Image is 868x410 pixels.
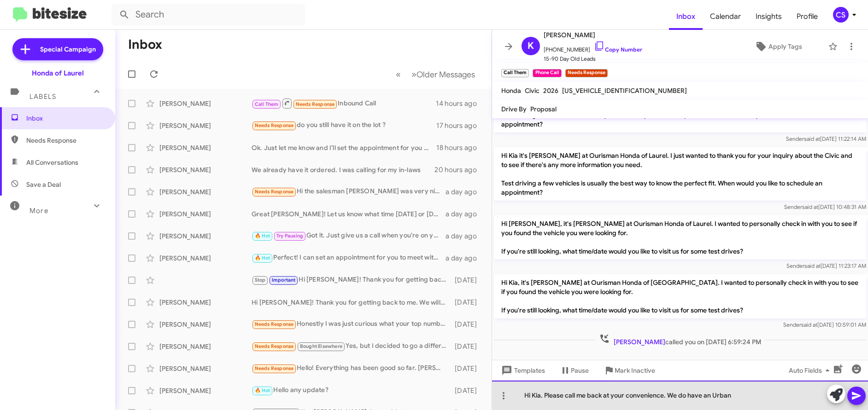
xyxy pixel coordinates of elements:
span: Drive By [501,105,527,113]
span: Needs Response [26,136,105,145]
span: Auto Fields [789,362,833,379]
span: Important [272,277,296,283]
span: Civic [525,87,540,95]
div: Got it. Just give us a call when you're on your way so that we can have the Pilot ready for you. [252,231,446,241]
button: Auto Fields [781,362,840,379]
small: Call Them [501,69,529,77]
div: [PERSON_NAME] [159,231,252,241]
span: said at [802,203,818,210]
span: All Conversations [26,158,78,167]
button: Previous [390,65,406,84]
span: Apply Tags [768,38,802,55]
span: Sender [DATE] 10:59:01 AM [783,321,866,328]
small: Needs Response [565,69,608,77]
div: CS [833,7,849,23]
div: [DATE] [451,342,484,351]
span: Special Campaign [40,45,96,54]
div: [DATE] [451,364,484,373]
p: Hi Kia it's [PERSON_NAME] at Ourisman Honda of Laurel. I just wanted to thank you for your inquir... [494,147,866,201]
span: 🔥 Hot [255,255,270,261]
span: Call Them [255,101,279,107]
span: [PHONE_NUMBER] [544,40,642,54]
button: Apply Tags [732,38,824,55]
div: We already have it ordered. I was calling for my in-laws [252,165,434,174]
div: Yes, but I decided to go a different direction. Thank you for your help [252,341,451,352]
div: [PERSON_NAME] [159,320,252,329]
span: More [29,207,48,215]
div: Ok. Just let me know and I’ll set the appointment for you and have the car ready for a second look. [252,143,436,152]
div: a day ago [446,254,484,263]
input: Search [111,4,305,26]
span: Pause [571,362,589,379]
nav: Page navigation example [391,65,481,84]
span: Sender [DATE] 10:48:31 AM [784,203,866,210]
div: [PERSON_NAME] [159,121,252,130]
a: Calendar [703,3,748,30]
div: [PERSON_NAME] [159,187,252,196]
span: [US_VEHICLE_IDENTIFICATION_NUMBER] [562,87,687,95]
span: 15-90 Day Old Leads [544,54,642,64]
span: said at [801,321,817,328]
button: Templates [492,362,552,379]
div: Great [PERSON_NAME]! Let us know what time [DATE] or [DATE] works for you. [252,209,446,219]
span: K [528,39,534,53]
button: Mark Inactive [596,362,663,379]
span: Sender [DATE] 11:22:14 AM [786,135,866,142]
span: Needs Response [255,321,294,327]
span: Mark Inactive [615,362,655,379]
div: 18 hours ago [436,143,484,152]
div: 17 hours ago [436,121,484,130]
div: Inbound Call [252,98,436,109]
h1: Inbox [128,37,162,52]
div: 20 hours ago [434,165,484,174]
button: Next [406,65,481,84]
div: [PERSON_NAME] [159,298,252,307]
span: Sender [DATE] 11:23:17 AM [786,262,866,269]
div: a day ago [446,187,484,196]
span: Needs Response [255,189,294,195]
div: Hello! Everything has been good so far. [PERSON_NAME] is a pleasure to work with. :> [252,363,451,374]
span: Stop [255,277,266,283]
div: Hi [PERSON_NAME]! Thank you for getting back to me. We will be happy to appraise your 2017 Honda ... [252,275,451,285]
div: Honestly I was just curious what your top number is. I really love the car and would really need ... [252,319,451,329]
div: a day ago [446,209,484,219]
span: Needs Response [296,101,335,107]
div: a day ago [446,231,484,241]
span: said at [804,135,820,142]
button: CS [825,7,858,23]
a: Special Campaign [12,38,103,60]
span: Needs Response [255,122,294,128]
div: [DATE] [451,298,484,307]
div: Hi the salesman [PERSON_NAME] was very nice and professional. We liked the armada but it smells l... [252,186,446,197]
span: Save a Deal [26,180,61,189]
span: Older Messages [416,69,475,80]
span: Needs Response [255,365,294,371]
span: Proposal [530,105,557,113]
span: [PERSON_NAME] [544,29,642,40]
a: Inbox [669,3,703,30]
div: 14 hours ago [436,99,484,108]
span: said at [804,262,821,269]
span: » [411,69,416,80]
span: 🔥 Hot [255,233,270,239]
a: Insights [748,3,789,30]
div: do you still have it on the lot ? [252,120,436,131]
span: Profile [789,3,825,30]
div: Perfect! I can set an appointment for you to meet with my VIP Coordinator, [PERSON_NAME] [DATE]. ... [252,253,446,263]
div: [DATE] [451,276,484,285]
p: Hi Kia, it's [PERSON_NAME] at Ourisman Honda of [GEOGRAPHIC_DATA]. I wanted to personally check i... [494,274,866,318]
span: Inbox [26,114,105,123]
p: Hi [PERSON_NAME], it's [PERSON_NAME] at Ourisman Honda of Laurel. I wanted to personally check in... [494,215,866,260]
a: Copy Number [594,46,642,53]
div: [PERSON_NAME] [159,364,252,373]
div: [DATE] [451,320,484,329]
div: [PERSON_NAME] [159,209,252,219]
div: [PERSON_NAME] [159,165,252,174]
span: Templates [499,362,545,379]
div: [PERSON_NAME] [159,254,252,263]
span: called you on [DATE] 6:59:24 PM [595,333,765,346]
span: « [396,69,401,80]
